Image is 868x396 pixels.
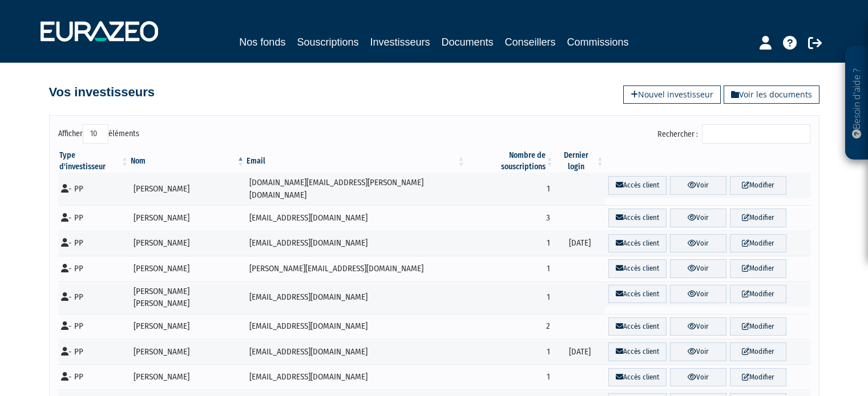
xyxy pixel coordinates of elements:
td: - PP [58,205,130,231]
td: 1 [466,173,555,205]
td: [PERSON_NAME] [130,231,245,256]
a: Voir [670,368,726,387]
th: Dernier login : activer pour trier la colonne par ordre croissant [554,150,605,173]
a: Modifier [730,209,786,227]
a: Modifier [730,234,786,253]
td: - PP [58,339,130,365]
td: [EMAIL_ADDRESS][DOMAIN_NAME] [245,231,466,256]
td: - PP [58,256,130,281]
a: Modifier [730,285,786,304]
td: [PERSON_NAME] [130,256,245,281]
td: [EMAIL_ADDRESS][DOMAIN_NAME] [245,281,466,314]
h4: Vos investisseurs [49,85,155,99]
td: [EMAIL_ADDRESS][DOMAIN_NAME] [245,339,466,365]
a: Conseillers [505,34,556,50]
td: [PERSON_NAME] [130,173,245,205]
a: Voir [670,285,726,304]
a: Nos fonds [239,34,285,50]
img: 1732889491-logotype_eurazeo_blanc_rvb.png [41,21,158,42]
label: Afficher éléments [58,124,139,144]
td: - PP [58,365,130,390]
a: Accès client [608,368,667,387]
a: Accès client [608,209,667,227]
a: Documents [442,34,494,50]
th: Nombre de souscriptions : activer pour trier la colonne par ordre croissant [466,150,555,173]
select: Afficheréléments [83,124,108,144]
td: [PERSON_NAME] [130,314,245,340]
a: Accès client [608,259,667,278]
td: 1 [466,231,555,256]
input: Rechercher : [702,124,810,144]
a: Accès client [608,342,667,361]
a: Modifier [730,368,786,387]
a: Souscriptions [297,34,358,50]
a: Modifier [730,342,786,361]
td: [PERSON_NAME] [130,205,245,231]
td: [DATE] [554,231,605,256]
td: - PP [58,314,130,340]
a: Accès client [608,285,667,304]
td: [DOMAIN_NAME][EMAIL_ADDRESS][PERSON_NAME][DOMAIN_NAME] [245,173,466,205]
td: - PP [58,281,130,314]
a: Accès client [608,176,667,195]
a: Modifier [730,176,786,195]
td: [DATE] [554,339,605,365]
td: 1 [466,256,555,281]
td: 1 [466,339,555,365]
a: Modifier [730,317,786,336]
a: Voir [670,317,726,336]
th: Email : activer pour trier la colonne par ordre croissant [245,150,466,173]
th: Type d'investisseur : activer pour trier la colonne par ordre croissant [58,150,130,173]
td: [PERSON_NAME][EMAIL_ADDRESS][DOMAIN_NAME] [245,256,466,281]
td: [PERSON_NAME] [130,365,245,390]
td: [EMAIL_ADDRESS][DOMAIN_NAME] [245,365,466,390]
th: &nbsp; [605,150,810,173]
td: [EMAIL_ADDRESS][DOMAIN_NAME] [245,205,466,231]
td: - PP [58,173,130,205]
a: Commissions [567,34,629,50]
a: Accès client [608,317,667,336]
a: Voir [670,209,726,227]
a: Voir les documents [724,85,819,104]
a: Modifier [730,259,786,278]
a: Accès client [608,234,667,253]
td: 1 [466,365,555,390]
td: 1 [466,281,555,314]
label: Rechercher : [657,124,810,144]
td: [EMAIL_ADDRESS][DOMAIN_NAME] [245,314,466,340]
td: [PERSON_NAME] [130,339,245,365]
a: Voir [670,342,726,361]
th: Nom : activer pour trier la colonne par ordre d&eacute;croissant [130,150,245,173]
a: Voir [670,176,726,195]
td: 3 [466,205,555,231]
a: Voir [670,234,726,253]
td: [PERSON_NAME] [PERSON_NAME] [130,281,245,314]
td: - PP [58,231,130,256]
a: Voir [670,259,726,278]
p: Besoin d'aide ? [850,52,863,154]
a: Nouvel investisseur [623,85,721,104]
td: 2 [466,314,555,340]
a: Investisseurs [370,34,430,52]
